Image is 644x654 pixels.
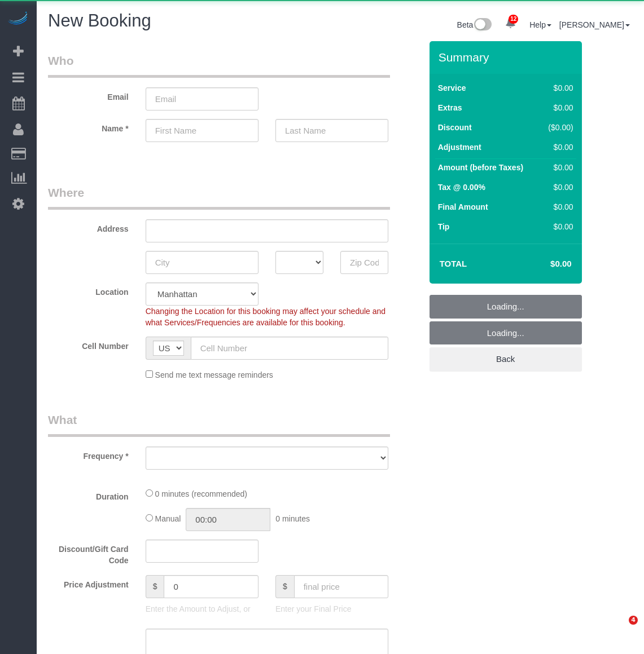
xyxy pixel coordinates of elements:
div: $0.00 [544,201,573,213]
span: Send me text message reminders [155,370,273,379]
span: 0 minutes (recommended) [155,489,247,498]
h4: $0.00 [516,259,571,269]
strong: Total [440,259,467,268]
span: $ [146,575,164,598]
img: Automaid Logo [7,11,29,27]
input: Email [146,87,259,111]
label: Discount [438,122,472,133]
label: Adjustment [438,142,481,153]
label: Address [40,219,137,235]
label: Price Adjustment [40,575,137,590]
label: Service [438,82,466,94]
label: Location [40,282,137,298]
legend: Where [48,184,390,210]
a: 12 [500,11,522,36]
input: Cell Number [191,337,388,360]
legend: What [48,412,390,437]
a: Beta [457,20,492,29]
div: $0.00 [544,102,573,113]
label: Frequency * [40,447,137,462]
label: Cell Number [40,337,137,352]
span: Changing the Location for this booking may affect your schedule and what Services/Frequencies are... [146,307,385,327]
label: Discount/Gift Card Code [40,540,137,566]
input: City [146,251,259,274]
input: Zip Code [340,251,388,274]
span: 4 [629,616,638,625]
a: Help [529,20,551,29]
span: New Booking [48,11,151,30]
div: $0.00 [544,142,573,153]
label: Tip [438,221,450,232]
label: Extras [438,102,462,113]
div: $0.00 [544,82,573,94]
a: [PERSON_NAME] [559,20,630,29]
div: ($0.00) [544,122,573,133]
label: Duration [40,487,137,502]
div: $0.00 [544,162,573,173]
span: 12 [509,15,518,24]
h3: Summary [439,51,576,64]
label: Name * [40,119,137,134]
img: New interface [473,18,492,33]
p: Enter the Amount to Adjust, or [146,603,259,615]
input: First Name [146,119,259,142]
legend: Who [48,52,390,78]
input: Last Name [275,119,388,142]
label: Email [40,87,137,103]
span: 0 minutes [275,514,310,523]
label: Amount (before Taxes) [438,162,523,173]
iframe: Intercom live chat [606,616,633,643]
span: $ [275,575,294,598]
label: Final Amount [438,201,488,213]
input: final price [294,575,388,598]
label: Tax @ 0.00% [438,182,485,193]
div: $0.00 [544,182,573,193]
a: Back [430,347,582,371]
span: Manual [155,514,181,523]
div: $0.00 [544,221,573,232]
p: Enter your Final Price [275,603,388,615]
